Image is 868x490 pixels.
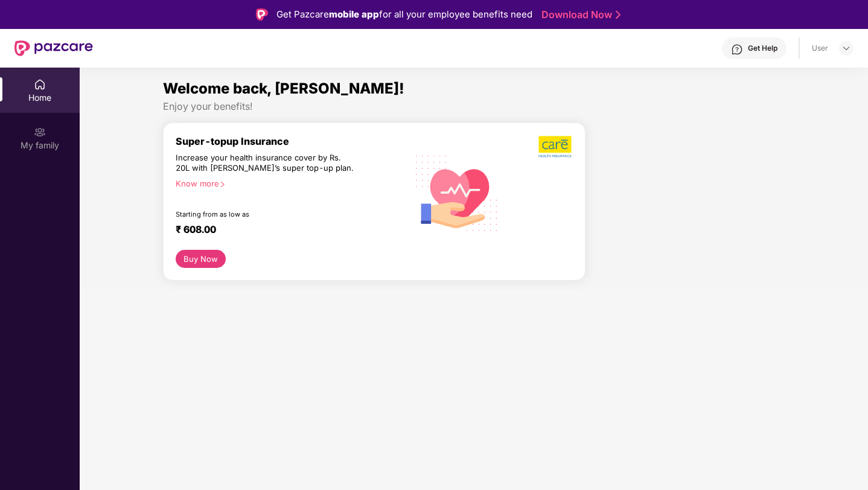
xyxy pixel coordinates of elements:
[731,43,743,56] img: svg+xml;base64,PHN2ZyBpZD0iSGVscC0zMngzMiIgeG1sbnM9Imh0dHA6Ly93d3cudzMub3JnLzIwMDAvc3ZnIiB3aWR0aD...
[812,43,828,53] div: User
[329,8,379,20] strong: mobile app
[176,210,356,218] div: Starting from as low as
[34,126,46,138] img: svg+xml;base64,PHN2ZyB3aWR0aD0iMjAiIGhlaWdodD0iMjAiIHZpZXdCb3g9IjAgMCAyMCAyMCIgZmlsbD0ibm9uZSIgeG...
[841,43,851,53] img: svg+xml;base64,PHN2ZyBpZD0iRHJvcGRvd24tMzJ4MzIiIHhtbG5zPSJodHRwOi8vd3d3LnczLm9yZy8yMDAwL3N2ZyIgd2...
[276,7,532,22] div: Get Pazcare for all your employee benefits need
[34,78,46,91] img: svg+xml;base64,PHN2ZyBpZD0iSG9tZSIgeG1sbnM9Imh0dHA6Ly93d3cudzMub3JnLzIwMDAvc3ZnIiB3aWR0aD0iMjAiIG...
[748,43,777,53] div: Get Help
[256,8,268,21] img: Logo
[163,100,785,113] div: Enjoy your benefits!
[541,8,617,21] a: Download Now
[176,135,407,147] div: Super-topup Insurance
[176,153,356,174] div: Increase your health insurance cover by Rs. 20L with [PERSON_NAME]’s super top-up plan.
[163,80,404,97] span: Welcome back, [PERSON_NAME]!
[616,8,621,21] img: Stroke
[176,250,226,268] button: Buy Now
[14,40,93,56] img: New Pazcare Logo
[176,179,400,187] div: Know more
[176,223,395,238] div: ₹ 608.00
[407,142,507,243] img: svg+xml;base64,PHN2ZyB4bWxucz0iaHR0cDovL3d3dy53My5vcmcvMjAwMC9zdmciIHhtbG5zOnhsaW5rPSJodHRwOi8vd3...
[219,181,226,188] span: right
[538,135,573,158] img: b5dec4f62d2307b9de63beb79f102df3.png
